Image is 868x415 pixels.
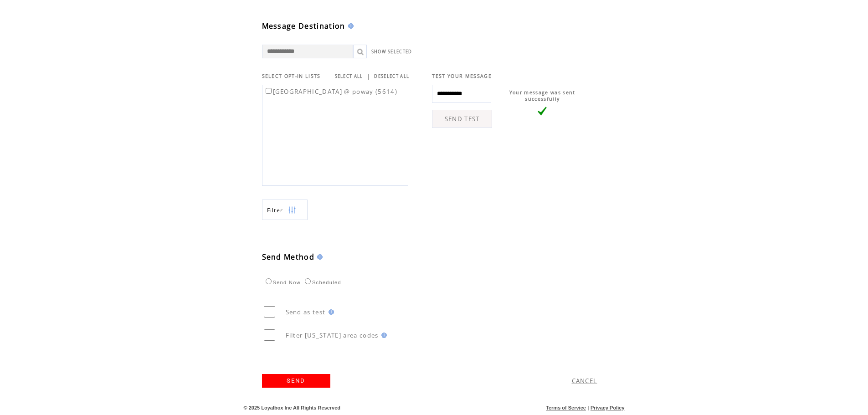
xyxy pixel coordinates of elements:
input: Scheduled [305,278,311,284]
a: Filter [262,200,308,220]
span: TEST YOUR MESSAGE [432,73,492,79]
label: Send Now [263,280,301,285]
a: Privacy Policy [591,405,625,410]
span: Your message was sent successfully [509,89,575,102]
img: help.gif [314,254,323,260]
a: Terms of Service [546,405,586,410]
a: SHOW SELECTED [371,49,412,55]
span: SELECT OPT-IN LISTS [262,73,321,79]
a: SEND TEST [432,110,492,128]
span: | [367,72,370,80]
span: Filter [US_STATE] area codes [286,331,379,339]
label: Scheduled [303,280,341,285]
input: [GEOGRAPHIC_DATA] @ poway (5614) [266,88,272,94]
a: SELECT ALL [335,73,363,79]
span: Send Method [262,252,315,262]
img: help.gif [379,333,387,338]
a: DESELECT ALL [374,73,409,79]
span: Send as test [286,308,326,316]
label: [GEOGRAPHIC_DATA] @ poway (5614) [264,87,398,96]
img: filters.png [288,200,296,220]
img: vLarge.png [538,107,547,116]
span: | [587,405,589,410]
span: Message Destination [262,21,345,31]
input: Send Now [266,278,272,284]
img: help.gif [326,309,334,315]
a: CANCEL [572,377,597,385]
span: Show filters [267,206,283,214]
img: help.gif [345,23,354,29]
span: © 2025 Loyalbox Inc All Rights Reserved [244,405,341,410]
a: SEND [262,374,330,388]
